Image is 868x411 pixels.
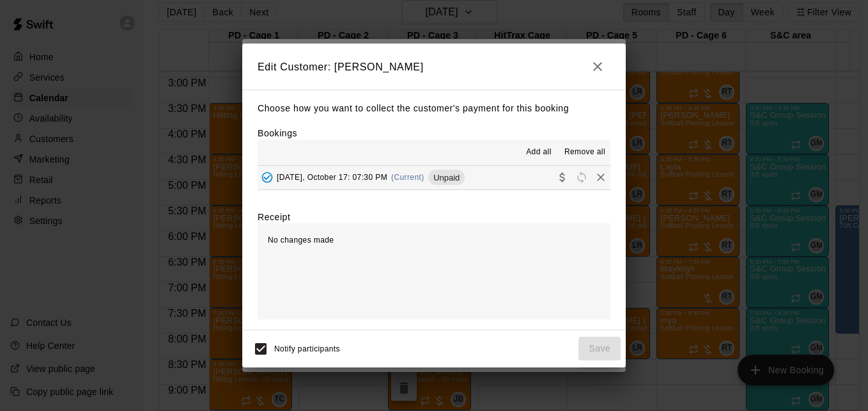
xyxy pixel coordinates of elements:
[564,146,605,159] span: Remove all
[518,142,559,163] button: Add all
[274,344,340,353] span: Notify participants
[258,166,610,189] button: Added - Collect Payment[DATE], October 17: 07:30 PM(Current)UnpaidCollect paymentRescheduleRemove
[559,142,610,163] button: Remove all
[258,128,297,138] label: Bookings
[277,173,387,182] span: [DATE], October 17: 07:30 PM
[258,211,290,223] label: Receipt
[553,172,572,182] span: Collect payment
[258,101,610,117] p: Choose how you want to collect the customer's payment for this booking
[258,168,277,187] button: Added - Collect Payment
[572,172,591,182] span: Reschedule
[526,146,552,159] span: Add all
[268,236,334,245] span: No changes made
[391,173,424,182] span: (Current)
[591,172,610,182] span: Remove
[428,173,465,182] span: Unpaid
[242,44,626,90] h2: Edit Customer: [PERSON_NAME]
